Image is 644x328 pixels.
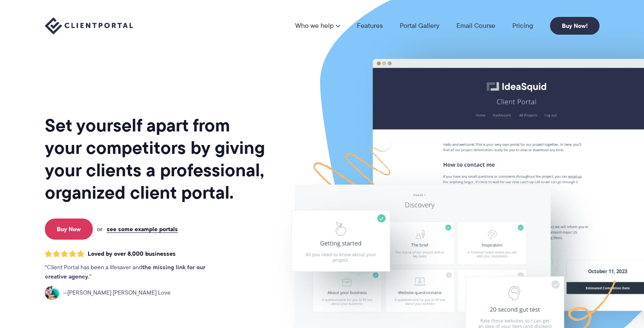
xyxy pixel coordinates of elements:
[512,22,533,29] a: Pricing
[295,22,340,29] a: Who we help
[88,250,176,257] span: Loved by over 8,000 businesses
[45,262,205,281] strong: the missing link for our creative agency
[550,17,600,35] a: Buy Now!
[400,22,439,29] a: Portal Gallery
[107,225,178,233] a: see some example portals
[456,22,495,29] a: Email Course
[45,114,267,204] h1: Set yourself apart from your competitors by giving your clients a professional, organized client ...
[97,225,102,233] span: or
[63,288,171,298] span: [PERSON_NAME] [PERSON_NAME] Love
[357,22,383,29] a: Features
[45,219,93,240] a: Buy Now
[45,263,223,282] p: Client Portal has been a lifesaver and .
